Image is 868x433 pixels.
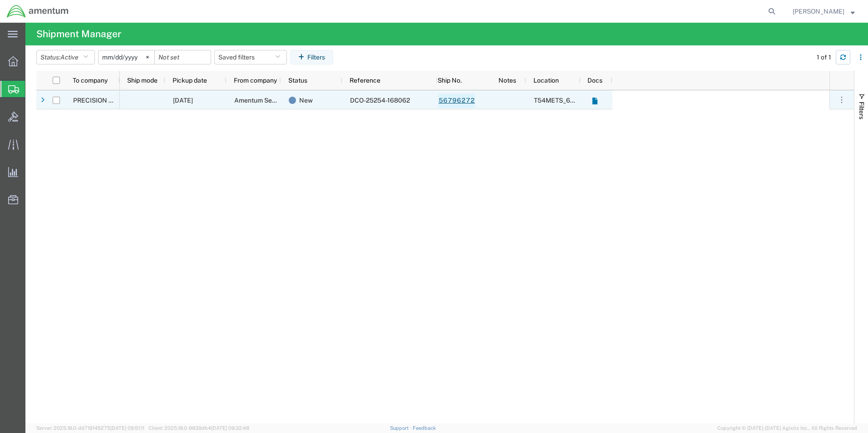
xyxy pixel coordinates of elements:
[211,425,249,431] span: [DATE] 09:32:48
[792,6,855,17] button: [PERSON_NAME]
[99,50,154,64] input: Not set
[858,102,865,119] span: Filters
[413,425,436,431] a: Feedback
[214,50,287,64] button: Saved filters
[534,97,664,104] span: T54METS_6100 - NAS Corpus Christi
[438,93,475,108] a: 56796272
[390,425,413,431] a: Support
[36,23,121,45] h4: Shipment Manager
[127,77,158,84] span: Ship mode
[234,97,302,104] span: Amentum Services, Inc.
[438,77,462,84] span: Ship No.
[350,97,410,104] span: DCO-25254-168062
[234,77,277,84] span: From company
[288,77,307,84] span: Status
[498,77,516,84] span: Notes
[148,425,249,431] span: Client: 2025.18.0-9839db4
[173,77,207,84] span: Pickup date
[110,425,144,431] span: [DATE] 09:51:11
[350,77,380,84] span: Reference
[6,5,69,18] img: logo
[299,91,313,110] span: New
[587,77,602,84] span: Docs
[36,50,95,64] button: Status:Active
[533,77,559,84] span: Location
[155,50,211,64] input: Not set
[73,97,215,104] span: PRECISION ACCESSORIES AND INSTRUMENTS
[173,97,193,104] span: 09/11/2025
[717,424,857,432] span: Copyright © [DATE]-[DATE] Agistix Inc., All Rights Reserved
[60,54,79,61] span: Active
[290,50,333,64] button: Filters
[73,77,108,84] span: To company
[793,6,844,16] span: Joel Salinas
[36,425,144,431] span: Server: 2025.18.0-dd719145275
[817,53,833,62] div: 1 of 1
